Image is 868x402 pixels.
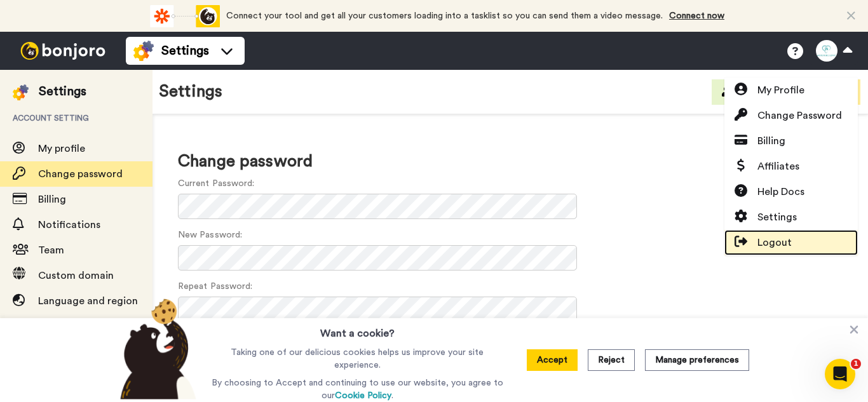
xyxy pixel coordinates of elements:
span: Affiliates [757,159,799,174]
span: Logout [757,235,792,250]
span: Custom domain [38,271,114,281]
p: By choosing to Accept and continuing to use our website, you agree to our . [208,377,506,402]
iframe: Intercom live chat [825,359,855,389]
button: Invite [712,79,774,105]
div: Settings [39,83,86,100]
img: settings-colored.svg [133,41,154,61]
a: Affiliates [724,154,858,179]
span: My Profile [757,83,804,98]
span: Help Docs [757,184,804,199]
button: Manage preferences [645,349,749,371]
a: Billing [724,128,858,154]
span: Change Password [757,108,842,123]
a: Connect now [669,11,724,20]
span: Team [38,245,64,255]
span: Billing [38,194,66,204]
img: bear-with-cookie.png [109,298,203,399]
span: Connect your tool and get all your customers loading into a tasklist so you can send them a video... [226,11,663,20]
div: animation [150,5,220,27]
label: Current Password: [178,177,254,191]
a: Settings [724,204,858,230]
span: Settings [757,210,797,225]
img: bj-logo-header-white.svg [15,42,111,60]
span: 1 [851,359,861,369]
button: Accept [527,349,578,371]
h3: Want a cookie? [320,318,395,341]
span: Language and region [38,296,138,306]
a: My Profile [724,77,858,103]
a: Change Password [724,103,858,128]
label: Repeat Password: [178,280,252,293]
img: settings-colored.svg [13,84,29,100]
a: Cookie Policy [335,391,391,400]
a: Logout [724,230,858,255]
span: My profile [38,144,85,154]
span: Billing [757,133,785,149]
span: Change password [38,169,123,179]
span: Settings [161,42,209,60]
button: Reject [588,349,635,371]
span: Notifications [38,220,100,230]
a: Help Docs [724,179,858,204]
p: Taking one of our delicious cookies helps us improve your site experience. [208,346,506,372]
h1: Change password [178,152,843,171]
label: New Password: [178,229,242,242]
h1: Settings [159,83,222,101]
